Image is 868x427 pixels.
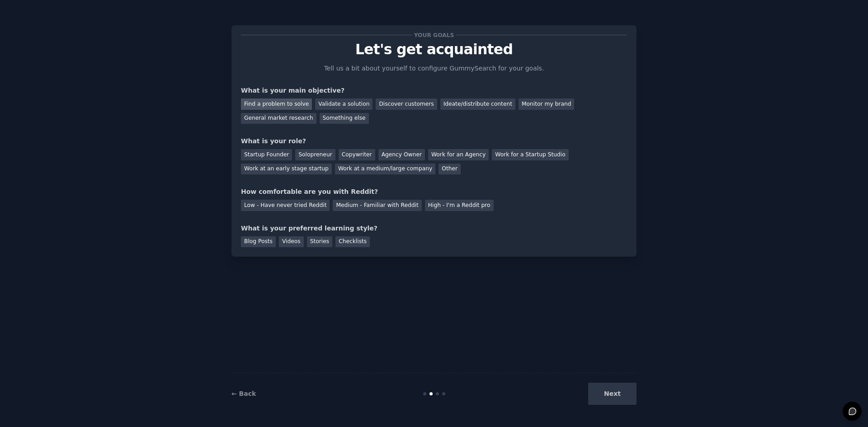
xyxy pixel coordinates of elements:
div: Checklists [335,236,370,248]
div: Blog Posts [241,236,276,248]
div: General market research [241,113,316,124]
div: Monitor my brand [519,99,574,110]
div: Discover customers [376,99,437,110]
div: Validate a solution [315,99,373,110]
div: Stories [307,236,332,248]
div: How comfortable are you with Reddit? [241,187,627,197]
div: Solopreneur [295,149,335,160]
div: Work for a Startup Studio [492,149,568,160]
div: What is your main objective? [241,86,627,95]
div: What is your role? [241,136,627,146]
div: Something else [320,113,369,124]
div: Work at an early stage startup [241,164,332,175]
a: ← Back [231,390,256,397]
div: Medium - Familiar with Reddit [333,200,421,211]
div: Work for an Agency [428,149,489,160]
div: Videos [279,236,304,248]
div: Work at a medium/large company [335,164,435,175]
p: Let's get acquainted [241,42,627,57]
div: Find a problem to solve [241,99,312,110]
div: Other [439,164,461,175]
span: Your goals [412,30,456,40]
div: Startup Founder [241,149,292,160]
div: Ideate/distribute content [440,99,515,110]
div: High - I'm a Reddit pro [425,200,494,211]
div: Agency Owner [378,149,425,160]
div: Low - Have never tried Reddit [241,200,330,211]
div: What is your preferred learning style? [241,224,627,233]
p: Tell us a bit about yourself to configure GummySearch for your goals. [320,64,548,73]
div: Copywriter [339,149,375,160]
